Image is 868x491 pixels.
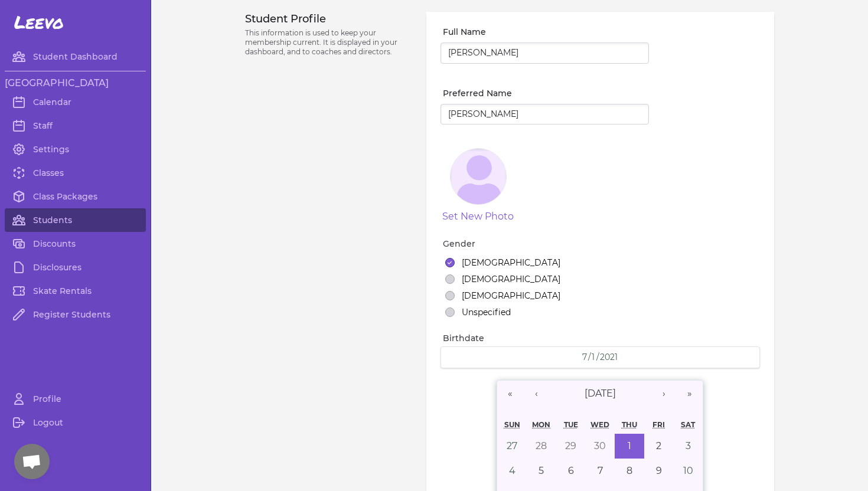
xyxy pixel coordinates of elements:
button: July 3, 2021 [674,434,703,459]
a: Register Students [5,303,146,326]
label: Unspecified [462,306,511,318]
input: Richard [440,104,649,125]
abbr: Thursday [622,420,637,429]
button: July 5, 2021 [527,459,556,483]
span: / [588,351,591,363]
abbr: Tuesday [564,420,578,429]
button: June 30, 2021 [585,434,615,459]
a: Student Dashboard [5,45,146,68]
button: [DATE] [549,381,651,407]
button: July 2, 2021 [644,434,674,459]
button: July 6, 2021 [556,459,586,483]
input: DD [591,352,597,363]
abbr: July 1, 2021 [628,440,631,451]
button: July 9, 2021 [644,459,674,483]
a: Students [5,208,146,232]
button: ‹ [523,381,549,407]
abbr: July 2, 2021 [656,440,661,451]
abbr: June 27, 2021 [507,440,517,451]
abbr: July 10, 2021 [683,465,693,476]
a: Calendar [5,90,146,114]
abbr: June 30, 2021 [594,440,606,451]
abbr: July 8, 2021 [626,465,632,476]
input: Richard Button [440,42,649,64]
abbr: July 9, 2021 [656,465,662,476]
abbr: Wednesday [590,420,609,429]
button: July 4, 2021 [497,459,527,483]
button: July 10, 2021 [674,459,703,483]
button: July 7, 2021 [585,459,615,483]
button: July 1, 2021 [615,434,644,459]
label: [DEMOGRAPHIC_DATA] [462,273,560,285]
h3: Student Profile [245,12,412,26]
button: Set New Photo [442,210,514,224]
label: Preferred Name [443,87,649,99]
label: [DEMOGRAPHIC_DATA] [462,257,560,269]
a: Discounts [5,232,146,256]
label: Birthdate [443,332,760,344]
abbr: Monday [532,420,550,429]
abbr: June 29, 2021 [565,440,576,451]
span: Leevo [14,12,64,33]
abbr: July 4, 2021 [509,465,515,476]
abbr: Saturday [681,420,695,429]
abbr: July 5, 2021 [539,465,544,476]
abbr: July 3, 2021 [686,440,691,451]
a: Logout [5,411,146,434]
a: Classes [5,161,146,185]
p: This information is used to keep your membership current. It is displayed in your dashboard, and ... [245,28,412,57]
label: [DEMOGRAPHIC_DATA] [462,290,560,302]
button: » [677,381,703,407]
button: « [497,381,523,407]
button: July 8, 2021 [615,459,644,483]
button: June 29, 2021 [556,434,586,459]
abbr: Friday [652,420,665,429]
a: Profile [5,387,146,411]
abbr: July 7, 2021 [598,465,603,476]
abbr: Sunday [504,420,520,429]
span: / [596,351,599,363]
abbr: June 28, 2021 [536,440,547,451]
label: Full Name [443,26,649,38]
div: Open chat [14,444,50,479]
span: [DATE] [585,388,616,399]
button: June 28, 2021 [527,434,556,459]
input: YYYY [599,352,619,363]
button: June 27, 2021 [497,434,527,459]
button: › [651,381,677,407]
h3: [GEOGRAPHIC_DATA] [5,76,146,90]
a: Settings [5,138,146,161]
a: Staff [5,114,146,138]
input: MM [582,352,588,363]
a: Disclosures [5,256,146,279]
abbr: July 6, 2021 [568,465,574,476]
label: Gender [443,238,760,250]
a: Class Packages [5,185,146,208]
a: Skate Rentals [5,279,146,303]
